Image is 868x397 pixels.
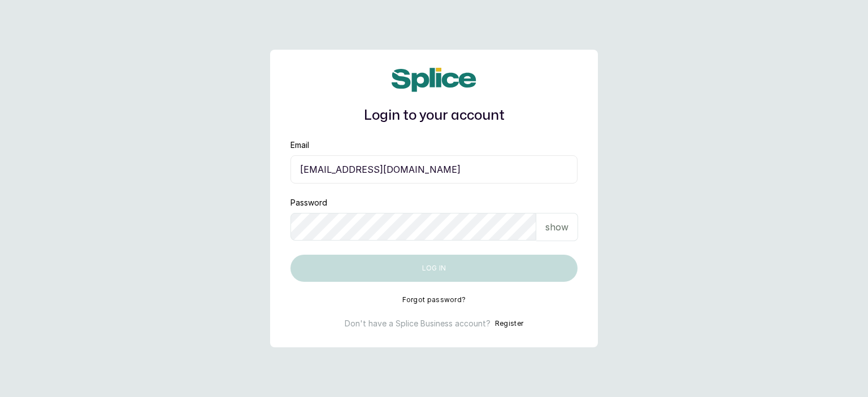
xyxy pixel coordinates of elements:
input: email@acme.com [290,155,578,184]
button: Forgot password? [402,295,466,304]
p: show [545,220,568,234]
p: Don't have a Splice Business account? [345,318,491,329]
button: Log in [290,255,578,282]
button: Register [495,318,523,329]
h1: Login to your account [290,106,578,126]
label: Password [290,197,327,208]
label: Email [290,139,309,151]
